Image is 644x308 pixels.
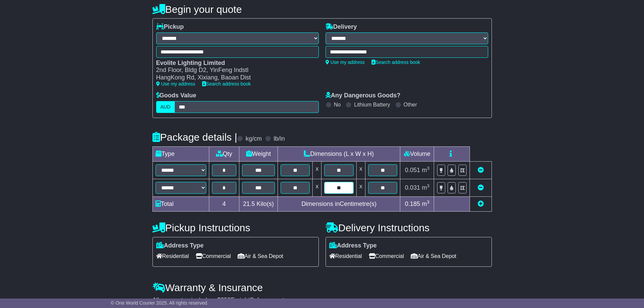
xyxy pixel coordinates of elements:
[405,167,420,173] span: 0.051
[326,60,365,65] a: Use my address
[238,251,283,261] span: Air & Sea Depot
[422,200,430,207] span: m
[329,251,362,261] span: Residential
[245,135,262,143] label: kg/cm
[356,161,365,179] td: x
[427,166,430,171] sup: 3
[156,101,175,113] label: AUD
[156,74,312,81] div: HangKong Rd, Xixiang, Baoan Dist
[369,251,404,261] span: Commercial
[313,179,321,196] td: x
[156,251,189,261] span: Residential
[478,200,484,207] a: Add new item
[196,251,231,261] span: Commercial
[478,167,484,173] a: Remove this item
[326,92,401,99] label: Any Dangerous Goods?
[405,200,420,207] span: 0.185
[400,146,434,161] td: Volume
[152,4,492,15] h4: Begin your quote
[372,60,420,65] a: Search address book
[404,101,417,108] label: Other
[422,184,430,191] span: m
[411,251,456,261] span: Air & Sea Depot
[202,81,251,87] a: Search address book
[156,60,312,67] div: Evolite Lighting Limited
[329,242,377,250] label: Address Type
[156,92,196,99] label: Goods Value
[209,146,239,161] td: Qty
[278,146,400,161] td: Dimensions (L x W x H)
[152,297,492,304] div: All our quotes include a $ FreightSafe warranty.
[273,135,285,143] label: lb/in
[427,199,430,205] sup: 3
[427,183,430,188] sup: 3
[239,146,278,161] td: Weight
[405,184,420,191] span: 0.031
[334,101,341,108] label: No
[313,161,321,179] td: x
[356,179,365,196] td: x
[152,282,492,293] h4: Warranty & Insurance
[326,23,357,31] label: Delivery
[239,196,278,211] td: Kilo(s)
[156,23,184,31] label: Pickup
[354,101,390,108] label: Lithium Battery
[221,297,231,303] span: 250
[156,81,195,87] a: Use my address
[152,196,209,211] td: Total
[152,132,237,143] h4: Package details |
[278,196,400,211] td: Dimensions in Centimetre(s)
[243,200,255,207] span: 21.5
[326,222,492,233] h4: Delivery Instructions
[156,242,204,250] label: Address Type
[478,184,484,191] a: Remove this item
[152,222,319,233] h4: Pickup Instructions
[156,67,312,74] div: 2nd Floor, Bldg D2, YinFeng Indstl
[111,300,209,306] span: © One World Courier 2025. All rights reserved.
[209,196,239,211] td: 4
[152,146,209,161] td: Type
[422,167,430,173] span: m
